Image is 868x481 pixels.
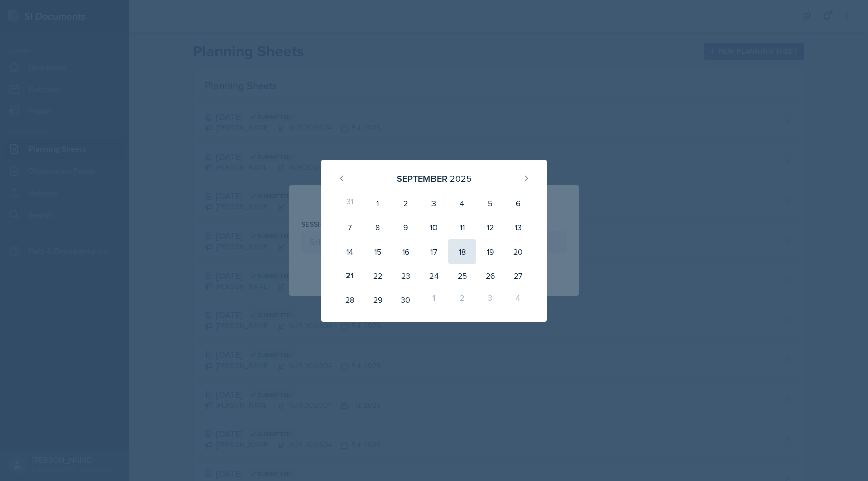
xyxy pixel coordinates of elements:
[420,264,448,288] div: 24
[336,239,364,264] div: 14
[392,239,420,264] div: 16
[504,191,532,215] div: 6
[364,215,392,239] div: 8
[476,215,504,239] div: 12
[336,264,364,288] div: 21
[364,239,392,264] div: 15
[476,264,504,288] div: 26
[336,288,364,312] div: 28
[392,191,420,215] div: 2
[448,288,476,312] div: 2
[397,172,447,185] div: September
[448,264,476,288] div: 25
[476,191,504,215] div: 5
[420,239,448,264] div: 17
[336,215,364,239] div: 7
[392,288,420,312] div: 30
[420,288,448,312] div: 1
[450,172,472,185] div: 2025
[336,191,364,215] div: 31
[476,239,504,264] div: 19
[448,239,476,264] div: 18
[476,288,504,312] div: 3
[448,215,476,239] div: 11
[420,191,448,215] div: 3
[364,191,392,215] div: 1
[448,191,476,215] div: 4
[504,264,532,288] div: 27
[364,264,392,288] div: 22
[392,264,420,288] div: 23
[504,215,532,239] div: 13
[420,215,448,239] div: 10
[364,288,392,312] div: 29
[504,239,532,264] div: 20
[504,288,532,312] div: 4
[392,215,420,239] div: 9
